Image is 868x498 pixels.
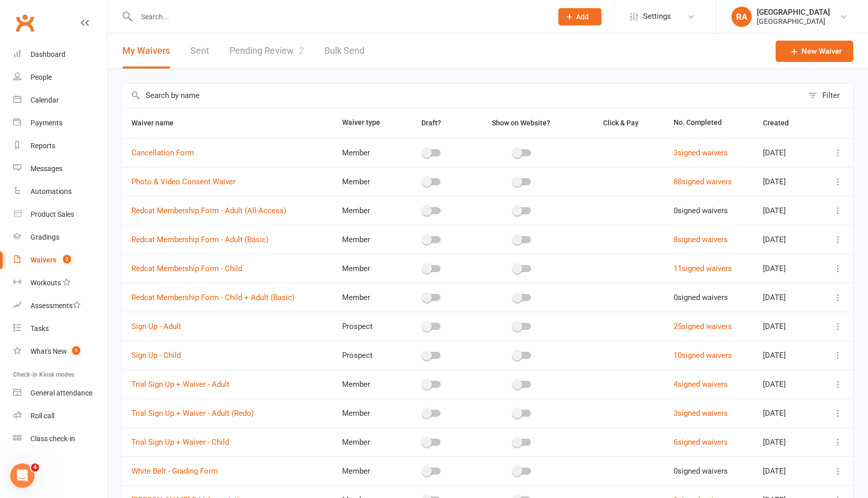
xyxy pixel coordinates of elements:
[10,463,35,488] iframe: Intercom live chat
[30,435,75,443] div: Class check-in
[674,351,732,360] a: 10signed waivers
[674,380,728,389] a: 4signed waivers
[30,73,52,81] div: People
[131,264,242,273] a: Redcat Membership Form - Child
[13,157,107,180] a: Messages
[674,409,728,418] a: 3signed waivers
[13,272,107,294] a: Workouts
[13,405,107,427] a: Roll call
[13,43,107,66] a: Dashboard
[483,117,561,129] button: Show on Website?
[333,196,398,225] td: Member
[229,34,304,69] a: Pending Review2
[754,138,818,167] td: [DATE]
[131,177,236,186] a: Photo & Video Consent Waiver
[754,456,818,485] td: [DATE]
[333,283,398,312] td: Member
[674,177,732,186] a: 88signed waivers
[131,235,269,244] a: Redcat Membership Form - Adult (Basic)
[131,467,218,476] a: White Belt - Grading Form
[754,196,818,225] td: [DATE]
[30,96,59,104] div: Calendar
[674,293,728,302] span: 0 signed waivers
[131,206,286,215] a: Redcat Membership Form - Adult (All-Access)
[131,409,254,418] a: Trial Sign Up + Waiver - Adult (Redo)
[674,206,728,215] span: 0 signed waivers
[13,340,107,363] a: What's New1
[664,108,753,138] th: No. Completed
[763,119,800,127] span: Created
[122,84,803,107] input: Search by name
[333,370,398,399] td: Member
[131,438,229,447] a: Trial Sign Up + Waiver - Child
[594,117,650,129] button: Click & Pay
[333,399,398,427] td: Member
[131,351,181,360] a: Sign Up - Child
[333,225,398,254] td: Member
[674,322,732,331] a: 25signed waivers
[754,312,818,341] td: [DATE]
[333,254,398,283] td: Member
[13,294,107,317] a: Assessments
[13,226,107,249] a: Gradings
[731,7,752,27] div: RA
[492,119,550,127] span: Show on Website?
[754,225,818,254] td: [DATE]
[776,41,853,62] a: New Waiver
[754,167,818,196] td: [DATE]
[30,210,74,218] div: Product Sales
[190,34,209,69] a: Sent
[13,427,107,450] a: Class kiosk mode
[13,89,107,112] a: Calendar
[131,117,185,129] button: Waiver name
[822,89,840,102] div: Filter
[72,346,80,355] span: 1
[13,249,107,272] a: Waivers 2
[13,112,107,135] a: Payments
[421,119,441,127] span: Draft?
[131,148,194,157] a: Cancellation Form
[333,167,398,196] td: Member
[30,347,67,355] div: What's New
[757,8,830,17] div: [GEOGRAPHIC_DATA]
[13,203,107,226] a: Product Sales
[412,117,452,129] button: Draft?
[324,34,364,69] a: Bulk Send
[30,412,54,420] div: Roll call
[30,256,56,264] div: Waivers
[757,17,830,26] div: [GEOGRAPHIC_DATA]
[674,438,728,447] a: 6signed waivers
[754,370,818,399] td: [DATE]
[31,463,39,472] span: 4
[643,5,671,28] span: Settings
[754,254,818,283] td: [DATE]
[603,119,639,127] span: Click & Pay
[763,117,800,129] button: Created
[30,233,59,241] div: Gradings
[333,341,398,370] td: Prospect
[30,119,62,127] div: Payments
[131,119,185,127] span: Waiver name
[131,380,229,389] a: Trial Sign Up + Waiver - Adult
[333,427,398,456] td: Member
[803,84,853,107] button: Filter
[754,399,818,427] td: [DATE]
[754,427,818,456] td: [DATE]
[674,467,728,476] span: 0 signed waivers
[30,279,61,287] div: Workouts
[674,148,728,157] a: 3signed waivers
[333,138,398,167] td: Member
[558,8,602,25] button: Add
[30,142,55,150] div: Reports
[13,66,107,89] a: People
[30,389,92,397] div: General attendance
[63,255,71,263] span: 2
[13,382,107,405] a: General attendance kiosk mode
[13,180,107,203] a: Automations
[30,50,65,58] div: Dashboard
[131,293,294,302] a: Redcat Membership Form - Child + Adult (Basic)
[133,10,545,24] input: Search...
[30,302,81,310] div: Assessments
[754,341,818,370] td: [DATE]
[333,108,398,138] th: Waiver type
